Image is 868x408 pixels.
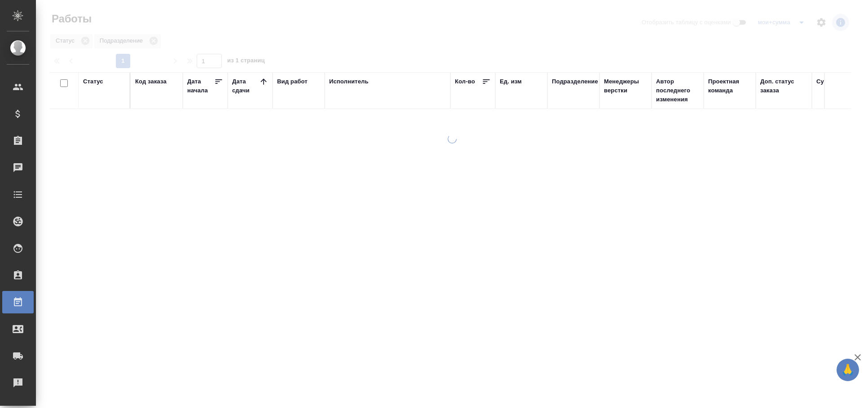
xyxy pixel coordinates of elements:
div: Кол-во [455,77,475,86]
div: Ед. изм [500,77,522,86]
div: Сумма [816,77,836,86]
div: Исполнитель [329,77,369,86]
div: Проектная команда [708,77,751,95]
div: Доп. статус заказа [760,77,807,95]
div: Подразделение [552,77,598,86]
span: 🙏 [840,360,855,379]
div: Дата сдачи [232,77,259,95]
div: Вид работ [277,77,308,86]
button: 🙏 [837,359,859,381]
div: Дата начала [187,77,214,95]
div: Код заказа [135,77,167,86]
div: Менеджеры верстки [604,77,647,95]
div: Статус [83,77,103,86]
div: Автор последнего изменения [656,77,699,104]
